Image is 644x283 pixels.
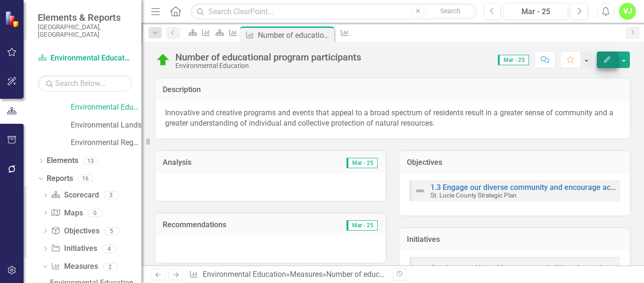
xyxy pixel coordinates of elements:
[189,269,386,280] div: » »
[51,190,99,201] a: Scorecard
[83,157,98,165] div: 13
[88,209,103,217] div: 0
[347,158,378,168] span: Mar - 25
[38,23,132,39] small: [GEOGRAPHIC_DATA], [GEOGRAPHIC_DATA]
[414,185,426,197] img: Not Defined
[430,191,517,199] small: St. Lucie County Strategic Plan
[156,52,171,68] img: On Target
[414,262,426,274] img: Not Defined
[163,158,265,167] h3: Analysis
[71,102,141,113] a: Environmental Education
[5,11,21,27] img: ClearPoint Strategy
[165,108,613,128] span: Innovative and creative programs and events that appeal to a broad spectrum of residents result i...
[407,158,623,167] h3: Objectives
[51,226,99,237] a: Objectives
[103,263,118,271] div: 2
[163,221,306,229] h3: Recommendations
[38,53,132,64] a: Environmental Education
[51,243,97,254] a: Initiatives
[38,12,132,23] span: Elements & Reports
[619,3,636,20] button: VJ
[104,227,119,235] div: 5
[440,7,461,15] span: Search
[78,175,93,183] div: 16
[326,270,474,279] div: Number of educational program participants
[71,120,141,131] a: Environmental Lands
[175,62,361,69] div: Environmental Education
[47,155,78,166] a: Elements
[104,191,119,199] div: 3
[407,235,623,244] h3: Initiatives
[71,137,141,148] a: Environmental Regulations
[507,6,565,17] div: Mar - 25
[47,173,73,184] a: Reports
[175,52,361,62] div: Number of educational program participants
[191,3,476,20] input: Search ClearPoint...
[51,208,83,219] a: Maps
[504,3,568,20] button: Mar - 25
[163,86,623,94] h3: Description
[290,270,322,279] a: Measures
[427,5,474,18] button: Search
[102,245,117,253] div: 4
[347,220,378,231] span: Mar - 25
[203,270,286,279] a: Environmental Education
[498,55,529,65] span: Mar - 25
[38,75,132,92] input: Search Below...
[258,29,332,41] div: Number of educational program participants
[51,261,98,272] a: Measures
